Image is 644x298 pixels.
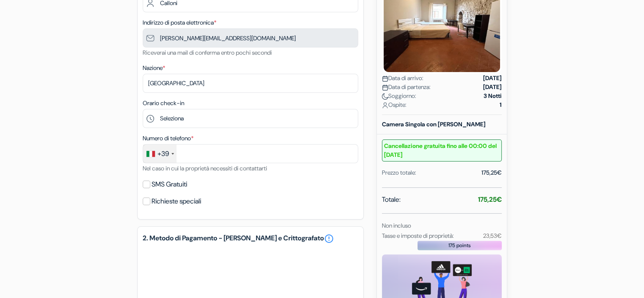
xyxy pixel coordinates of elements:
[382,83,431,92] span: Data di partenza:
[382,222,411,229] small: Non incluso
[382,93,388,100] img: moon.svg
[382,120,486,128] b: Camera Singola con [PERSON_NAME]
[483,74,502,83] strong: [DATE]
[158,149,169,159] div: +39
[478,195,502,204] strong: 175,25€
[481,168,502,177] div: 175,25€
[382,84,388,91] img: calendar.svg
[152,195,201,207] label: Richieste speciali
[382,195,401,205] span: Totale:
[382,168,416,177] div: Prezzo totale:
[143,18,216,27] label: Indirizzo di posta elettronica
[483,83,502,92] strong: [DATE]
[382,100,406,109] span: Ospite:
[382,232,454,240] small: Tasse e imposte di proprietà:
[152,178,187,190] label: SMS Gratuiti
[484,92,502,100] strong: 3 Notti
[143,164,267,172] small: Nel caso in cui la proprietà necessiti di contattarti
[143,99,184,108] label: Orario check-in
[382,74,423,83] span: Data di arrivo:
[143,49,272,56] small: Riceverai una mail di conferma entro pochi secondi
[143,28,358,47] input: Inserisci il tuo indirizzo email
[143,134,193,143] label: Numero di telefono
[382,139,502,162] small: Cancellazione gratuita fino alle 00:00 del [DATE]
[143,64,165,72] label: Nazione
[382,102,388,109] img: user_icon.svg
[382,92,416,100] span: Soggiorno:
[324,234,334,244] a: error_outline
[143,145,177,163] div: Italy (Italia): +39
[483,232,501,240] small: 23,53€
[500,100,502,109] strong: 1
[143,234,358,244] h5: 2. Metodo di Pagamento - [PERSON_NAME] e Crittografato
[448,242,471,249] span: 175 points
[382,75,388,82] img: calendar.svg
